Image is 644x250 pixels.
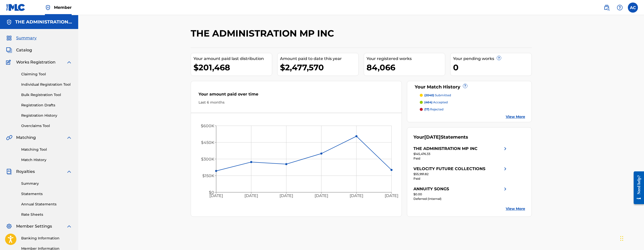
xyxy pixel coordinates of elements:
div: Paid [413,176,508,181]
tspan: $600K [201,123,214,128]
tspan: $300K [201,157,214,162]
tspan: $150K [202,173,214,178]
div: $145,476.33 [413,152,508,156]
a: View More [506,206,525,211]
a: Annual Statements [21,202,72,207]
iframe: Chat Widget [619,226,644,250]
a: Matching Tool [21,147,72,152]
img: expand [66,59,72,65]
div: $201,468 [193,62,272,73]
div: Deferred (Internal) [413,197,508,201]
tspan: [DATE] [279,194,293,198]
p: accepted [424,100,448,105]
iframe: Resource Center [630,167,644,208]
a: (464) accepted [420,100,525,105]
img: Works Registration [6,59,13,65]
span: Matching [16,135,36,141]
div: VELOCITY FUTURE COLLECTIONS [413,166,485,172]
span: Works Registration [16,59,55,65]
span: ? [497,56,501,60]
tspan: [DATE] [385,194,398,198]
a: SummarySummary [6,35,37,41]
div: 0 [453,62,531,73]
span: (2040) [424,93,434,97]
div: Your Match History [413,84,525,90]
a: VELOCITY FUTURE COLLECTIONSright chevron icon$55,991.82Paid [413,166,508,181]
span: [DATE] [424,134,441,140]
a: CatalogCatalog [6,47,32,53]
tspan: [DATE] [209,194,223,198]
a: Match History [21,157,72,163]
img: MLC Logo [6,4,25,11]
span: ? [463,84,467,88]
a: Overclaims Tool [21,123,72,129]
a: (2040) submitted [420,93,525,98]
span: Catalog [16,47,32,53]
div: 84,066 [367,62,445,73]
a: Rate Sheets [21,212,72,217]
a: Registration Drafts [21,103,72,108]
a: THE ADMINISTRATION MP INCright chevron icon$145,476.33Paid [413,146,508,161]
img: expand [66,223,72,229]
span: (17) [424,107,429,111]
a: Summary [21,181,72,186]
img: expand [66,169,72,175]
div: ANNUITY SONGS [413,186,449,192]
div: $55,991.82 [413,172,508,176]
span: Summary [16,35,37,41]
p: rejected [424,107,443,112]
img: right chevron icon [502,146,508,152]
div: THE ADMINISTRATION MP INC [413,146,478,152]
img: help [617,5,623,11]
div: Last 6 months [199,100,394,105]
tspan: [DATE] [315,194,328,198]
img: Royalties [6,169,12,175]
a: Individual Registration Tool [21,82,72,87]
a: View More [506,114,525,119]
div: $2,477,570 [280,62,358,73]
tspan: [DATE] [350,194,363,198]
div: Drag [620,231,623,246]
a: Claiming Tool [21,72,72,77]
img: Summary [6,35,12,41]
div: Your registered works [367,56,445,62]
tspan: $450K [201,140,214,145]
a: (17) rejected [420,107,525,112]
div: Amount paid to date this year [280,56,358,62]
img: Accounts [6,19,12,25]
a: Registration History [21,113,72,118]
img: Matching [6,135,12,141]
img: Top Rightsholder [45,5,51,11]
div: Your amount paid last distribution [193,56,272,62]
img: Member Settings [6,223,12,229]
a: Banking Information [21,236,72,241]
a: ANNUITY SONGSright chevron icon$0.00Deferred (Internal) [413,186,508,201]
img: right chevron icon [502,166,508,172]
img: right chevron icon [502,186,508,192]
img: search [604,5,610,11]
div: User Menu [628,3,638,13]
p: submitted [424,93,451,98]
div: Help [615,3,625,13]
a: Bulk Registration Tool [21,92,72,98]
div: Your amount paid over time [199,91,394,100]
img: expand [66,135,72,141]
h5: THE ADMINISTRATION MP INC [15,19,72,25]
img: Catalog [6,47,12,53]
tspan: [DATE] [244,194,258,198]
h2: THE ADMINISTRATION MP INC [191,28,337,39]
span: (464) [424,100,432,104]
span: Royalties [16,169,35,175]
tspan: $0 [209,190,214,195]
div: Your pending works [453,56,531,62]
a: Statements [21,191,72,197]
span: Member [54,5,72,10]
div: Paid [413,156,508,161]
a: Public Search [602,3,612,13]
div: Your Statements [413,134,468,141]
span: Member Settings [16,223,52,229]
div: $0.00 [413,192,508,197]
